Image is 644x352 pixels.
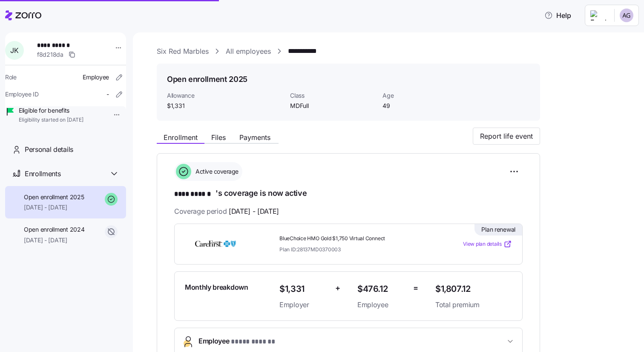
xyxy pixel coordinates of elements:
span: Active coverage [193,167,239,176]
span: 49 [382,102,468,110]
span: $1,331 [167,102,283,110]
span: Total premium [435,300,512,310]
span: $476.12 [357,282,406,296]
span: Open enrollment 2025 [24,193,84,201]
span: Role [5,73,17,81]
span: Enrollments [25,169,60,179]
h1: Open enrollment 2025 [167,74,247,84]
span: Monthly breakdown [185,282,248,293]
span: J K [10,47,18,54]
span: Plan renewal [481,225,515,234]
span: Employee [357,300,406,310]
span: Eligible for benefits [19,106,83,115]
span: Enrollment [164,134,198,141]
span: MDFull [290,102,376,110]
img: Employer logo [590,10,607,20]
span: Report life event [480,131,533,141]
span: View plan details [463,240,502,248]
span: Employee ID [5,90,39,99]
span: [DATE] - [DATE] [24,203,84,212]
span: $1,331 [279,282,328,296]
a: View plan details [463,240,512,248]
a: Six Red Marbles [157,46,209,57]
h1: 's coverage is now active [174,188,523,200]
span: Employee [83,73,109,81]
span: [DATE] - [DATE] [24,236,84,244]
span: f8d218da [37,50,63,59]
span: Allowance [167,91,283,100]
span: + [335,282,340,294]
a: All employees [226,46,271,57]
span: Class [290,91,376,100]
span: [DATE] - [DATE] [229,206,279,217]
span: $1,807.12 [435,282,512,296]
span: Eligibility started on [DATE] [19,116,83,124]
span: Employee [198,336,276,347]
span: Coverage period [174,206,279,217]
button: Help [538,7,578,24]
span: Age [382,91,468,100]
span: Employer [279,300,328,310]
span: Plan ID: 28137MD0370003 [279,246,341,253]
span: Payments [239,134,270,141]
span: Help [544,10,571,20]
img: CareFirst BlueCross BlueShield [185,234,246,254]
span: Personal details [25,144,73,155]
span: - [106,90,109,99]
span: Open enrollment 2024 [24,225,84,234]
span: = [413,282,418,294]
span: BlueChoice HMO Gold $1,750 Virtual Connect [279,235,428,242]
span: Files [211,134,226,141]
img: 088685dd867378d7844e46458fca8a28 [620,9,633,22]
button: Report life event [473,128,540,145]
